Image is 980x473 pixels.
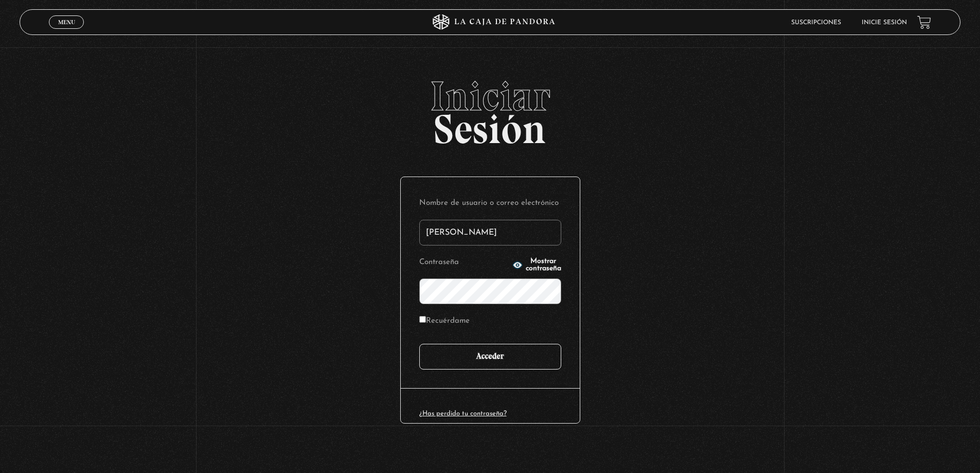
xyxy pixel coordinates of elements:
[419,410,507,417] a: ¿Has perdido tu contraseña?
[512,258,561,272] button: Mostrar contraseña
[20,76,960,142] h2: Sesión
[419,344,561,370] input: Acceder
[55,28,79,35] span: Cerrar
[419,316,426,323] input: Recuérdame
[526,258,561,272] span: Mostrar contraseña
[862,20,907,26] a: Inicie sesión
[419,196,561,212] label: Nombre de usuario o correo electrónico
[419,313,470,329] label: Recuérdame
[20,76,960,117] span: Iniciar
[58,19,75,25] span: Menu
[419,255,509,271] label: Contraseña
[917,15,931,29] a: View your shopping cart
[791,20,841,26] a: Suscripciones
